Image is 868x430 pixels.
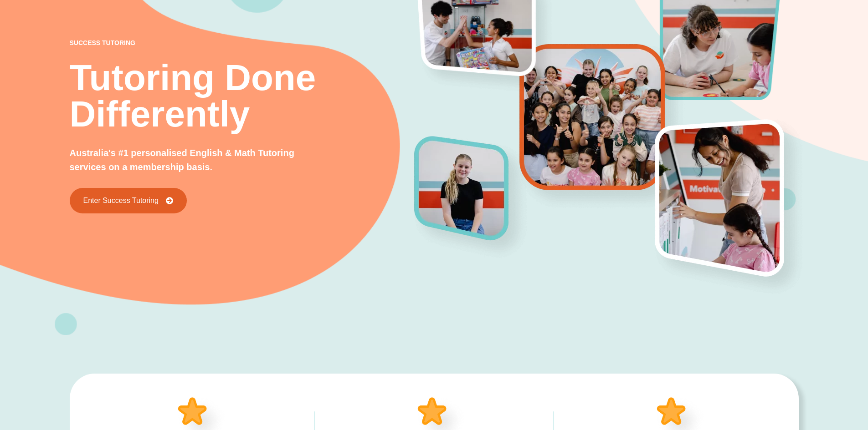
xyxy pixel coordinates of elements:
p: Australia's #1 personalised English & Math Tutoring services on a membership basis. [70,146,325,174]
a: Enter Success Tutoring [70,188,187,213]
h2: Tutoring Done Differently [70,60,420,132]
p: success tutoring [70,40,420,46]
iframe: Chat Widget [716,327,868,430]
span: Enter Success Tutoring [83,197,159,204]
